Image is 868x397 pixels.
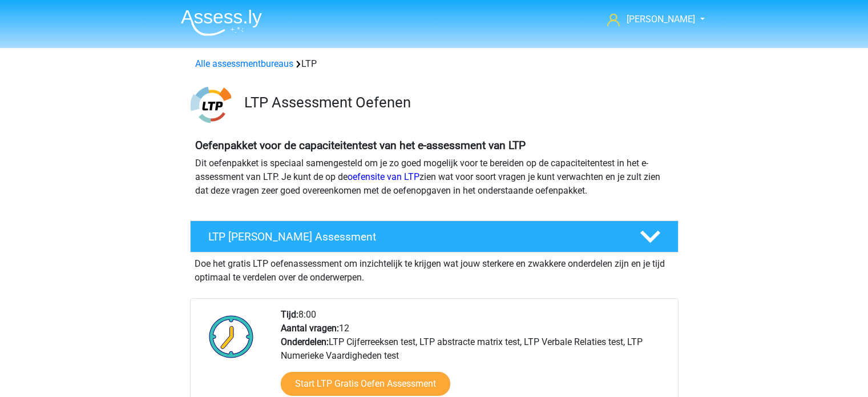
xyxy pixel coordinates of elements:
h3: LTP Assessment Oefenen [244,94,669,111]
img: ltp.png [191,85,231,125]
p: Dit oefenpakket is speciaal samengesteld om je zo goed mogelijk voor te bereiden op de capaciteit... [195,157,673,198]
a: Start LTP Gratis Oefen Assessment [281,372,450,396]
a: LTP [PERSON_NAME] Assessment [185,220,683,252]
img: Assessly [181,9,262,36]
div: Doe het gratis LTP oefenassessment om inzichtelijk te krijgen wat jouw sterkere en zwakkere onder... [190,252,679,284]
a: [PERSON_NAME] [603,13,696,26]
b: Onderdelen: [281,336,329,347]
b: Tijd: [281,309,298,320]
img: Klok [203,308,260,365]
b: Aantal vragen: [281,323,339,334]
a: Alle assessmentbureaus [195,58,293,69]
b: Oefenpakket voor de capaciteitentest van het e-assessment van LTP [195,139,526,152]
h4: LTP [PERSON_NAME] Assessment [208,230,621,243]
a: oefensite van LTP [348,171,419,182]
span: [PERSON_NAME] [627,14,695,25]
div: LTP [191,57,678,71]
